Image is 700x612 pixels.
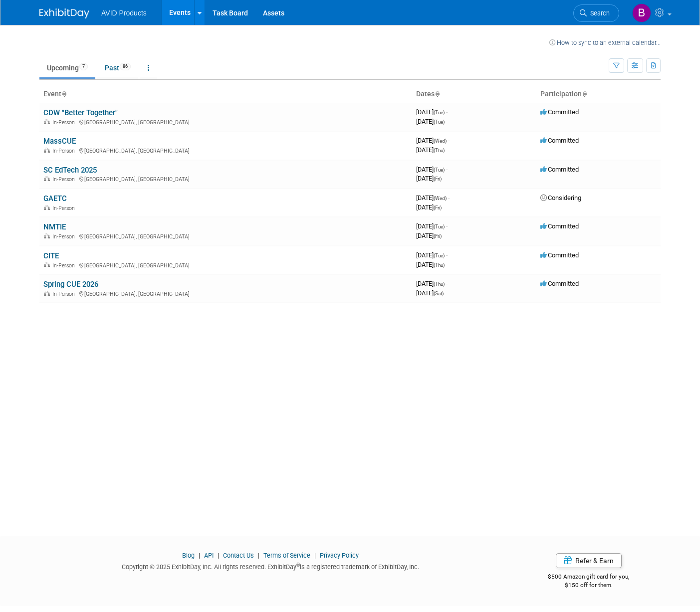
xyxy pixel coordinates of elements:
[434,138,447,144] span: (Wed)
[448,194,450,202] span: -
[52,262,78,269] span: In-Person
[540,137,579,144] span: Committed
[39,86,412,103] th: Event
[43,261,408,269] div: [GEOGRAPHIC_DATA], [GEOGRAPHIC_DATA]
[434,148,445,153] span: (Thu)
[540,222,579,230] span: Committed
[52,233,78,240] span: In-Person
[296,562,300,568] sup: ®
[416,222,448,230] span: [DATE]
[540,194,581,202] span: Considering
[44,148,50,153] img: In-Person Event
[44,291,50,296] img: In-Person Event
[549,39,661,46] a: How to sync to an external calendar...
[312,552,318,559] span: |
[79,63,88,70] span: 7
[416,175,442,182] span: [DATE]
[434,233,442,239] span: (Fri)
[44,233,50,238] img: In-Person Event
[416,194,450,202] span: [DATE]
[44,176,50,181] img: In-Person Event
[446,251,448,259] span: -
[416,146,445,154] span: [DATE]
[416,166,448,173] span: [DATE]
[223,552,254,559] a: Contact Us
[43,251,59,260] a: CITE
[52,291,78,297] span: In-Person
[120,63,131,70] span: 86
[540,166,579,173] span: Committed
[434,110,445,115] span: (Tue)
[540,108,579,116] span: Committed
[43,280,98,289] a: Spring CUE 2026
[434,253,445,258] span: (Tue)
[416,280,448,287] span: [DATE]
[540,251,579,259] span: Committed
[43,146,408,154] div: [GEOGRAPHIC_DATA], [GEOGRAPHIC_DATA]
[434,176,442,182] span: (Fri)
[434,119,445,125] span: (Tue)
[416,232,442,239] span: [DATE]
[52,119,78,126] span: In-Person
[536,86,661,103] th: Participation
[52,205,78,211] span: In-Person
[540,280,579,287] span: Committed
[516,566,661,589] div: $500 Amazon gift card for you,
[196,552,203,559] span: |
[516,581,661,590] div: $150 off for them.
[320,552,359,559] a: Privacy Policy
[52,148,78,154] span: In-Person
[97,58,138,77] a: Past86
[448,137,450,144] span: -
[204,552,214,559] a: API
[43,222,66,231] a: NMTIE
[43,166,97,175] a: SC EdTech 2025
[416,289,444,297] span: [DATE]
[43,175,408,183] div: [GEOGRAPHIC_DATA], [GEOGRAPHIC_DATA]
[434,262,445,268] span: (Thu)
[44,262,50,267] img: In-Person Event
[255,552,262,559] span: |
[39,58,95,77] a: Upcoming7
[43,194,67,203] a: GAETC
[556,553,622,568] a: Refer & Earn
[263,552,310,559] a: Terms of Service
[446,222,448,230] span: -
[43,118,408,126] div: [GEOGRAPHIC_DATA], [GEOGRAPHIC_DATA]
[416,137,450,144] span: [DATE]
[39,8,89,18] img: ExhibitDay
[43,232,408,240] div: [GEOGRAPHIC_DATA], [GEOGRAPHIC_DATA]
[182,552,195,559] a: Blog
[44,119,50,124] img: In-Person Event
[434,224,445,229] span: (Tue)
[416,108,448,116] span: [DATE]
[446,280,448,287] span: -
[582,90,587,98] a: Sort by Participation Type
[434,205,442,210] span: (Fri)
[446,108,448,116] span: -
[446,166,448,173] span: -
[435,90,440,98] a: Sort by Start Date
[434,196,447,201] span: (Wed)
[43,289,408,297] div: [GEOGRAPHIC_DATA], [GEOGRAPHIC_DATA]
[44,205,50,210] img: In-Person Event
[416,204,442,211] span: [DATE]
[434,281,445,287] span: (Thu)
[215,552,222,559] span: |
[39,560,501,572] div: Copyright © 2025 ExhibitDay, Inc. All rights reserved. ExhibitDay is a registered trademark of Ex...
[434,167,445,173] span: (Tue)
[52,176,78,183] span: In-Person
[434,291,444,296] span: (Sat)
[101,9,147,17] span: AVID Products
[416,251,448,259] span: [DATE]
[43,137,76,146] a: MassCUE
[412,86,536,103] th: Dates
[632,3,651,22] img: Ben Gomez
[587,9,610,17] span: Search
[416,118,445,125] span: [DATE]
[43,108,118,117] a: CDW "Better Together"
[61,90,66,98] a: Sort by Event Name
[416,261,445,268] span: [DATE]
[573,4,619,22] a: Search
